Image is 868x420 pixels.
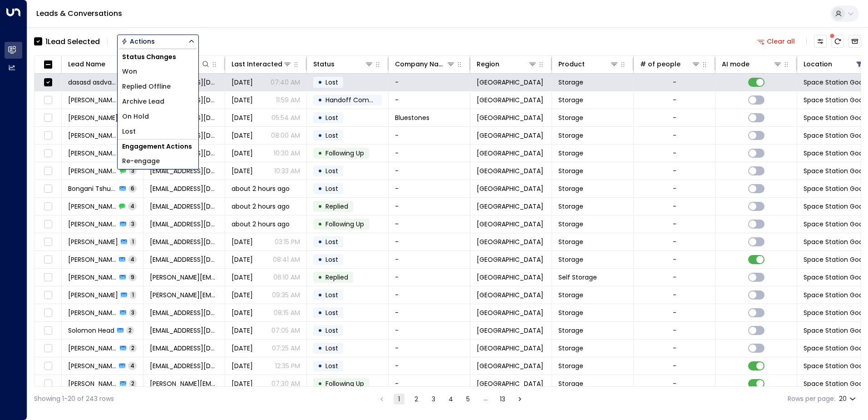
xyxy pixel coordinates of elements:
span: Lost [325,237,338,246]
span: Storage [558,78,583,87]
span: Aug 30, 2025 [232,344,253,353]
div: Company Name [395,59,455,70]
div: - [673,237,676,246]
span: Toggle select all [42,59,54,70]
span: Aug 20, 2025 [232,95,253,105]
span: Aug 30, 2025 [232,326,253,335]
span: Storage [558,202,583,211]
span: Lost [325,113,338,122]
span: Aug 02, 2025 [232,255,253,264]
span: dasasd asdvasv [68,78,116,87]
span: tracyharber@hotmail.co.uk [150,202,218,211]
div: Company Name [395,59,446,70]
span: 3 [129,220,137,228]
td: - [389,251,470,268]
span: Jul 28, 2025 [232,290,253,300]
div: • [318,305,322,320]
div: • [318,323,322,338]
button: Customize [814,35,827,48]
span: Replied [325,202,348,211]
span: Toggle select row [42,254,54,265]
div: - [673,202,676,211]
span: Toggle select row [42,95,54,106]
div: # of people [640,59,700,70]
button: Go to page 5 [463,394,473,405]
span: Won [122,67,137,76]
span: Surrey [477,344,543,353]
h1: Engagement Actions [118,140,198,154]
span: takybixij@gmail.com [150,326,218,335]
span: thewilkos4@googlemail.com [150,308,218,317]
span: Lost [325,361,338,370]
span: 2 [129,344,137,352]
div: Last Interacted [232,59,292,70]
div: AI mode [722,59,750,70]
span: Thomas Watkins [68,237,118,246]
span: Surrey [477,379,543,388]
button: Go to page 4 [445,394,456,405]
button: Actions [117,35,199,48]
span: Lyle Clements [68,344,117,353]
span: Surrey [477,149,543,158]
span: Surrey [477,237,543,246]
div: • [318,128,322,143]
span: Toggle select row [42,360,54,372]
span: Lost [325,308,338,317]
div: • [318,358,322,374]
span: Aug 26, 2025 [232,361,253,370]
span: 3 [129,167,137,175]
span: 2 [129,380,137,387]
span: Storage [558,166,583,175]
div: - [673,166,676,175]
span: Toggle select row [42,183,54,195]
span: tomjacksaunders@hotmail.co.uk [150,255,218,264]
span: stu.eph@gmail.com [150,361,218,370]
span: There are new threads available. Refresh the grid to view the latest updates. [831,35,844,48]
span: sysytosyti@gmail.com [150,344,218,353]
span: Surrey [477,166,543,175]
span: Following Up [325,149,364,158]
button: Go to next page [514,394,525,405]
span: 4 [128,202,137,210]
span: Handoff Completed [325,95,390,105]
span: Tracy Harber [68,202,116,211]
span: Jun 05, 2025 [232,273,253,282]
div: - [673,78,676,87]
span: Storage [558,220,583,229]
span: Storage [558,344,583,353]
button: Clear all [754,35,799,48]
div: • [318,199,322,214]
span: Storage [558,131,583,140]
span: Toggle select row [42,378,54,390]
span: Lost [325,166,338,175]
span: tom@enigma-appointments.com [150,273,218,282]
td: - [389,74,470,91]
span: Storage [558,290,583,300]
div: AI mode [722,59,782,70]
span: Surrey [477,202,543,211]
td: - [389,304,470,321]
span: Lost [122,127,136,136]
span: Timothy Davidge [68,290,118,300]
p: 10:33 AM [274,166,300,175]
span: Surrey [477,290,543,300]
span: Tony Wilkinson [68,308,117,317]
div: - [673,379,676,388]
p: 07:25 AM [272,344,300,353]
td: - [389,127,470,144]
span: Storage [558,255,583,264]
div: Status [313,59,335,70]
p: 12:35 PM [275,361,300,370]
td: - [389,286,470,304]
td: - [389,340,470,357]
div: • [318,181,322,196]
button: Go to page 3 [428,394,439,405]
a: Leads & Conversations [36,8,122,19]
span: Following Up [325,379,364,388]
label: Rows per page: [788,394,835,404]
span: about 2 hours ago [232,184,290,193]
span: William Lufta [68,95,117,105]
td: - [389,162,470,180]
div: - [673,326,676,335]
span: Toggle select row [42,201,54,212]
